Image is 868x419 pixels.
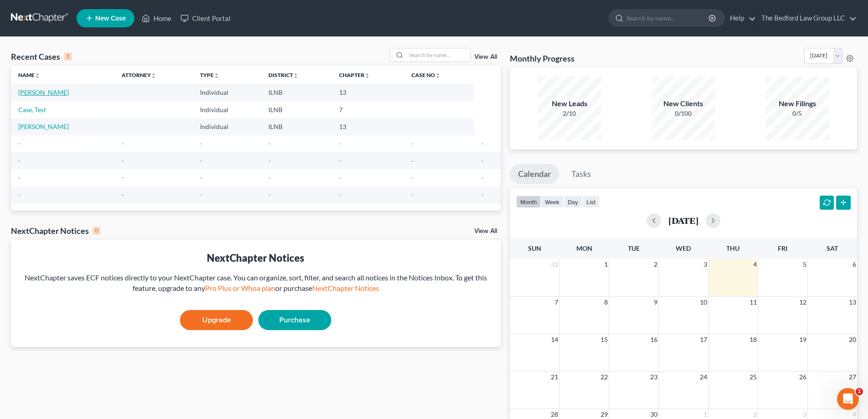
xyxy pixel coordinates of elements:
span: - [481,140,483,147]
span: 3 [703,259,708,270]
td: Individual [193,101,261,118]
span: 8 [603,297,609,308]
i: unfold_more [365,73,370,78]
a: Nameunfold_more [18,72,40,78]
iframe: Intercom live chat [837,388,859,410]
span: Wed [676,244,691,252]
a: Pro Plus or Whoa plan [205,284,275,292]
a: Calendar [510,164,559,184]
span: - [411,157,414,165]
span: New Case [95,15,126,22]
span: - [268,157,271,165]
span: - [200,174,202,181]
td: ILNB [261,84,332,101]
span: 13 [848,297,857,308]
span: - [411,174,414,181]
span: - [122,174,124,181]
span: 16 [649,334,658,345]
input: Search by name... [406,48,470,62]
span: - [18,174,21,181]
div: NextChapter Notices [18,251,493,265]
span: - [268,174,271,181]
div: 0/5 [765,109,829,118]
span: - [268,140,271,147]
a: Attorneyunfold_more [122,72,156,78]
span: 4 [752,259,758,270]
span: 20 [848,334,857,345]
td: 13 [332,118,404,135]
button: list [582,196,600,208]
span: - [481,174,483,181]
a: Tasks [563,164,599,184]
div: 0/100 [652,109,715,118]
a: NextChapter Notices [312,284,379,292]
span: - [200,157,202,165]
span: 19 [798,334,807,345]
div: New Filings [765,98,829,109]
span: - [18,157,21,165]
span: 24 [699,372,708,383]
i: unfold_more [151,73,156,78]
span: - [411,140,414,147]
span: 25 [749,372,758,383]
span: 31 [550,259,559,270]
span: Sat [827,244,838,252]
div: NextChapter saves ECF notices directly to your NextChapter case. You can organize, sort, filter, ... [18,273,493,294]
div: 3 [64,52,72,61]
a: Districtunfold_more [268,72,298,78]
a: Upgrade [180,310,253,330]
span: 1 [603,259,609,270]
span: 1 [856,388,863,395]
span: 5 [802,259,807,270]
span: Fri [778,244,787,252]
span: - [200,140,202,147]
span: Sun [528,244,541,252]
span: - [481,191,483,199]
span: 14 [550,334,559,345]
div: New Leads [538,98,601,109]
span: 17 [699,334,708,345]
div: 0 [92,227,101,235]
td: 13 [332,84,404,101]
td: Individual [193,84,261,101]
button: week [541,196,564,208]
span: Mon [576,244,592,252]
span: - [268,191,271,199]
span: 6 [852,259,857,270]
td: Individual [193,118,261,135]
span: 21 [550,372,559,383]
span: - [481,157,483,165]
a: [PERSON_NAME] [18,123,69,130]
a: Case, Test [18,106,46,114]
i: unfold_more [35,73,40,78]
span: - [122,140,124,147]
span: - [339,157,341,165]
span: - [122,157,124,165]
span: 11 [749,297,758,308]
span: 23 [649,372,658,383]
td: ILNB [261,118,332,135]
div: 2/10 [538,109,601,118]
span: - [339,174,341,181]
td: ILNB [261,101,332,118]
a: Client Portal [176,10,235,26]
a: Purchase [258,310,331,330]
a: [PERSON_NAME] [18,88,69,96]
a: Home [137,10,176,26]
span: 10 [699,297,708,308]
i: unfold_more [293,73,298,78]
div: NextChapter Notices [11,225,101,236]
div: New Clients [652,98,715,109]
h2: [DATE] [668,216,699,225]
button: day [564,196,582,208]
span: 2 [653,259,658,270]
span: 22 [600,372,609,383]
span: 12 [798,297,807,308]
input: Search by name... [627,10,710,26]
span: 18 [749,334,758,345]
span: 26 [798,372,807,383]
div: Recent Cases [11,51,72,62]
span: - [18,140,21,147]
a: Case Nounfold_more [411,72,441,78]
span: 7 [554,297,559,308]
